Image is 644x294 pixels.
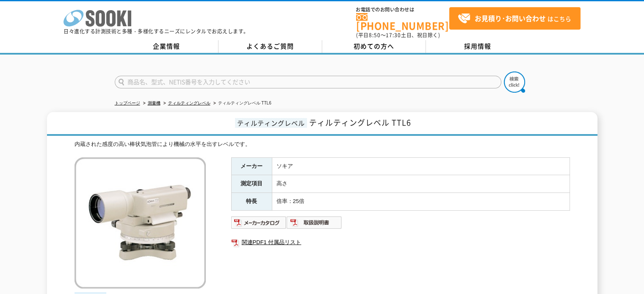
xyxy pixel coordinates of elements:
[64,29,249,34] p: 日々進化する計測技術と多種・多様化するニーズにレンタルでお応えします。
[504,71,525,93] img: btn_search.png
[212,99,271,108] li: ティルティングレベル TTL6
[475,13,546,23] strong: お見積り･お問い合わせ
[449,7,580,30] a: お見積り･お問い合わせはこちら
[231,221,287,228] a: メーカーカタログ
[309,117,411,128] span: ティルティングレベル TTL6
[356,7,449,12] span: お電話でのお問い合わせは
[322,40,426,53] a: 初めての方へ
[148,101,160,105] a: 測量機
[272,193,569,211] td: 倍率：25倍
[231,237,570,248] a: 関連PDF1 付属品リスト
[354,41,394,51] span: 初めての方へ
[115,101,140,105] a: トップページ
[356,13,449,30] a: [PHONE_NUMBER]
[369,31,381,39] span: 8:50
[356,31,440,39] span: (平日 ～ 土日、祝日除く)
[386,31,401,39] span: 17:30
[75,157,206,289] img: ティルティングレベル TTL6
[231,216,287,229] img: メーカーカタログ
[287,221,342,228] a: 取扱説明書
[231,157,272,175] th: メーカー
[287,216,342,229] img: 取扱説明書
[75,140,570,149] div: 内蔵された感度の高い棒状気泡管により機械の水平を出すレベルです。
[458,12,571,25] span: はこちら
[115,40,218,53] a: 企業情報
[115,76,501,88] input: 商品名、型式、NETIS番号を入力してください
[231,175,272,193] th: 測定項目
[426,40,530,53] a: 採用情報
[231,193,272,211] th: 特長
[168,101,210,105] a: ティルティングレベル
[272,175,569,193] td: 高さ
[272,157,569,175] td: ソキア
[235,118,307,128] span: ティルティングレベル
[218,40,322,53] a: よくあるご質問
